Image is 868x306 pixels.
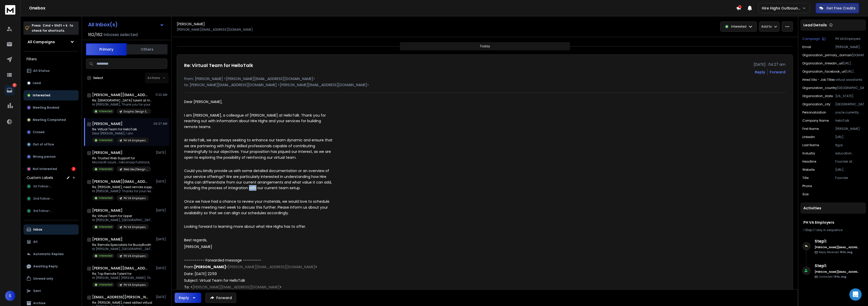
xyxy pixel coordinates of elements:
[179,295,189,300] div: Reply
[193,285,280,290] a: [PERSON_NAME][EMAIL_ADDRESS][DOMAIN_NAME]
[33,277,53,281] p: Unread only
[184,62,253,69] h1: Re: Virtual Team for HelloTalk
[92,150,123,155] h1: [PERSON_NAME]
[92,127,149,131] p: Re: Virtual Team for HelloTalk
[124,225,146,229] p: PH VA Employers
[184,76,786,81] p: from: [PERSON_NAME] <[PERSON_NAME][EMAIL_ADDRESS][DOMAIN_NAME]>
[42,22,68,28] span: Cmd + Shift + k
[803,228,863,232] div: |
[99,138,112,142] p: Interested
[802,86,837,90] p: organization_country
[816,3,859,13] button: Get Free Credits
[33,209,54,213] span: 3rd Follow-up
[184,237,333,243] div: Best regards,
[835,160,864,164] p: Founder at HelloTalk
[156,295,167,299] p: [DATE]
[802,110,826,115] p: Personalization
[33,81,41,85] p: Lead
[802,151,815,155] p: industry
[835,176,864,180] p: Founder
[33,228,42,232] p: Inbox
[153,122,167,126] p: 04:27 AM
[175,293,201,303] button: Reply
[92,189,153,193] p: Hi [PERSON_NAME]! Thanks for your response!
[33,264,58,268] p: Awaiting Reply
[803,228,812,232] span: 1 Step
[184,112,333,130] div: I am [PERSON_NAME], a colleague of [PERSON_NAME] at HelloTalk. Thank you for reaching out with in...
[852,53,864,57] p: [DOMAIN_NAME]
[92,301,153,305] p: Re: [PERSON_NAME], need skilled virtual
[23,181,79,191] button: 1st Follow-up
[802,168,815,172] p: website
[802,135,815,139] p: linkedin
[194,264,226,269] b: [PERSON_NAME]
[23,37,79,47] button: All Campaigns
[803,220,863,225] h1: PH VA Employers
[177,28,253,32] p: [PERSON_NAME][EMAIL_ADDRESS][DOMAIN_NAME]
[761,25,772,29] p: Add to
[92,121,123,126] h1: [PERSON_NAME]
[127,44,168,55] button: Others
[99,167,112,171] p: Interested
[802,160,816,164] p: headline
[184,99,333,105] div: Dear [PERSON_NAME],
[184,224,333,229] div: Looking forward to learning more about what Hire Highs has to offer.
[755,70,765,75] button: Reply
[184,82,786,87] p: to: [PERSON_NAME][EMAIL_ADDRESS][DOMAIN_NAME] <[PERSON_NAME][EMAIL_ADDRESS][DOMAIN_NAME]>
[92,98,153,103] p: Re: [DEMOGRAPHIC_DATA] talent at mobilads?
[33,197,55,201] span: 2nd Follow-up
[23,286,79,296] button: Sent
[92,272,153,276] p: Re: Top Remote Talent for
[23,115,79,125] button: Meeting Completed
[184,278,333,283] div: Subject: Virtual Team for HelloTalk
[23,224,79,235] button: Inbox
[23,194,79,204] button: 2nd Follow-up
[33,130,44,134] p: Closed
[92,103,153,107] p: Hi [PERSON_NAME], Thank you for your
[819,250,852,254] p: Reply Received
[33,240,38,244] p: All
[802,119,829,123] p: Company Name
[23,152,79,162] button: Wrong person
[5,291,15,301] button: S
[754,62,786,67] p: [DATE] : 04:27 am
[802,192,808,196] p: size
[814,228,842,232] span: 1 day in sequence
[33,93,50,97] p: Interested
[13,83,17,87] p: 3
[92,218,153,222] p: Hi [PERSON_NAME], [GEOGRAPHIC_DATA] to meet
[184,199,333,216] div: Once we have had a chance to review your materials, we would love to schedule an online meeting n...
[23,261,79,271] button: Awaiting Reply
[33,142,54,146] p: Out of office
[177,21,205,27] h1: [PERSON_NAME]
[92,92,148,97] h1: [PERSON_NAME][EMAIL_ADDRESS][DOMAIN_NAME]
[826,6,855,11] p: Get Free Credits
[4,85,15,95] a: 3
[23,103,79,113] button: Meeting Booked
[819,275,846,279] p: Contacted
[124,283,146,287] p: PH VA Employers
[23,66,79,76] button: All Status
[29,5,736,11] h1: Onebox
[92,160,151,164] p: Microsoft azure , .netcsharp Fullstack,
[184,271,333,277] div: Date: [DATE] 22:59
[99,109,112,113] p: Interested
[815,270,859,274] h6: [PERSON_NAME][EMAIL_ADDRESS][DOMAIN_NAME]
[835,78,864,82] p: virtual assistants
[33,301,45,305] p: Archive
[88,32,102,38] span: 162 / 162
[84,19,168,30] button: All Inbox(s)
[33,118,66,122] p: Meeting Completed
[72,167,76,171] div: 3
[23,274,79,284] button: Unread only
[184,264,333,270] div: From: < >
[33,69,50,73] p: All Status
[23,206,79,216] button: 3rd Follow-up
[802,176,808,180] p: title
[184,257,333,263] div: ---------- Forwarded message ---------
[5,5,15,15] img: logo
[99,283,112,287] p: Interested
[33,155,56,159] p: Wrong person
